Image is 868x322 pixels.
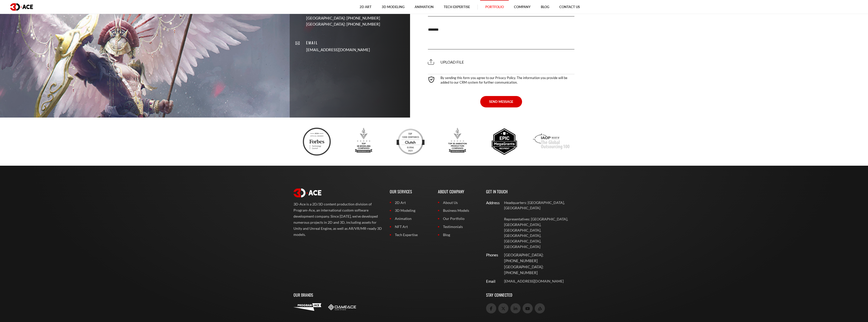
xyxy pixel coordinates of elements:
[438,200,478,205] a: About Us
[504,216,575,250] p: Representatives: [GEOGRAPHIC_DATA], [GEOGRAPHIC_DATA], [GEOGRAPHIC_DATA], [GEOGRAPHIC_DATA], [GEO...
[486,287,575,303] p: Stay Connected
[306,47,370,53] a: [EMAIL_ADDRESS][DOMAIN_NAME]
[438,224,478,230] a: Testimonials
[390,208,430,213] a: 3D Modeling
[504,200,575,250] a: Headquarters: [GEOGRAPHIC_DATA], [GEOGRAPHIC_DATA] Representatives: [GEOGRAPHIC_DATA], [GEOGRAPHI...
[390,232,430,238] a: Tech Expertise
[10,3,33,11] img: logo dark
[486,183,575,200] p: Get In Touch
[428,60,464,64] span: Upload file
[486,200,494,206] div: Address
[293,188,321,198] img: logo white
[428,74,575,85] div: By sending this form you agree to our Privacy Policy. The information you provide will be added t...
[306,8,380,14] p: Phones
[438,208,478,213] a: Business Models
[293,287,478,303] p: Our Brands
[504,252,575,264] p: [GEOGRAPHIC_DATA]: [PHONE_NUMBER]
[397,128,424,156] img: Clutch top developers
[486,252,494,258] div: Phones
[504,264,575,276] p: [GEOGRAPHIC_DATA]: [PHONE_NUMBER]
[438,216,478,221] a: Our Portfolio
[480,96,522,107] button: SEND MESSAGE
[390,224,430,230] a: NFT Art
[306,40,370,46] p: Email
[504,200,575,211] p: Headquarters: [GEOGRAPHIC_DATA], [GEOGRAPHIC_DATA]
[438,183,478,200] p: About Company
[350,128,378,156] img: Top 3d modeling companies designrush award 2023
[533,128,569,156] img: Iaop award
[390,216,430,221] a: Animation
[486,278,494,284] div: Email
[303,128,331,156] img: Ftc badge 3d ace 2024
[306,15,380,21] p: [GEOGRAPHIC_DATA]: [PHONE_NUMBER]
[293,303,321,311] img: Program-Ace
[390,200,430,205] a: 2D Art
[504,278,575,284] a: [EMAIL_ADDRESS][DOMAIN_NAME]
[328,304,356,310] img: Game-Ace
[490,128,518,156] img: Epic megagrants recipient
[293,201,382,238] p: 3D-Ace is a 2D/3D content production division of Program-Ace, an international custom software de...
[444,128,471,156] img: Top 3d animation production companies designrush 2023
[438,232,478,238] a: Blog
[306,21,380,27] p: [GEOGRAPHIC_DATA]: [PHONE_NUMBER]
[390,183,430,200] p: Our Services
